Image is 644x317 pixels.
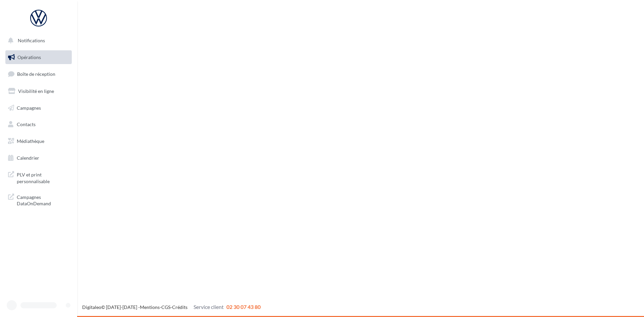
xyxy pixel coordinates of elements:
[17,71,55,77] span: Boîte de réception
[17,155,39,161] span: Calendrier
[4,101,73,115] a: Campagnes
[18,38,45,43] span: Notifications
[17,54,41,60] span: Opérations
[4,117,73,131] a: Contacts
[4,84,73,98] a: Visibilité en ligne
[4,67,73,81] a: Boîte de réception
[82,304,261,310] span: © [DATE]-[DATE] - - -
[18,88,54,94] span: Visibilité en ligne
[17,170,69,184] span: PLV et print personnalisable
[161,304,170,310] a: CGS
[4,151,73,165] a: Calendrier
[4,50,73,64] a: Opérations
[172,304,187,310] a: Crédits
[17,105,41,110] span: Campagnes
[17,193,69,207] span: Campagnes DataOnDemand
[17,138,44,144] span: Médiathèque
[140,304,160,310] a: Mentions
[82,304,101,310] a: Digitaleo
[4,134,73,148] a: Médiathèque
[4,190,73,210] a: Campagnes DataOnDemand
[4,167,73,187] a: PLV et print personnalisable
[194,304,224,310] span: Service client
[4,34,70,48] button: Notifications
[226,304,261,310] span: 02 30 07 43 80
[17,121,36,127] span: Contacts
